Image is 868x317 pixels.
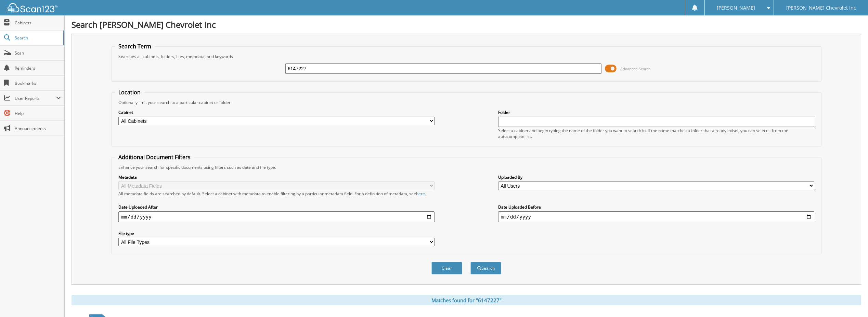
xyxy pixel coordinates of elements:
[118,174,435,180] label: Metadata
[118,191,435,197] div: All metadata fields are searched by default. Select a cabinet with metadata to enable filtering b...
[118,204,435,210] label: Date Uploaded After
[470,262,501,274] button: Search
[15,80,61,86] span: Bookmarks
[498,211,814,222] input: end
[498,174,814,180] label: Uploaded By
[15,35,60,41] span: Search
[15,126,61,131] span: Announcements
[15,95,56,101] span: User Reports
[115,43,155,50] legend: Search Term
[115,164,817,170] div: Enhance your search for specific documents using filters such as date and file type.
[72,19,861,30] h1: Search [PERSON_NAME] Chevrolet Inc
[620,66,651,71] span: Advanced Search
[115,153,194,161] legend: Additional Document Filters
[7,3,58,12] img: scan123-logo-white.svg
[416,191,425,197] a: here
[717,6,755,10] span: [PERSON_NAME]
[15,110,61,116] span: Help
[115,54,817,59] div: Searches all cabinets, folders, files, metadata, and keywords
[15,20,61,26] span: Cabinets
[15,50,61,56] span: Scan
[72,295,861,305] div: Matches found for "6147227"
[115,99,817,105] div: Optionally limit your search to a particular cabinet or folder
[15,65,61,71] span: Reminders
[118,109,435,115] label: Cabinet
[498,128,814,139] div: Select a cabinet and begin typing the name of the folder you want to search in. If the name match...
[118,231,435,236] label: File type
[786,6,856,10] span: [PERSON_NAME] Chevrolet Inc
[498,109,814,115] label: Folder
[118,211,435,222] input: start
[115,89,144,96] legend: Location
[431,262,462,274] button: Clear
[498,204,814,210] label: Date Uploaded Before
